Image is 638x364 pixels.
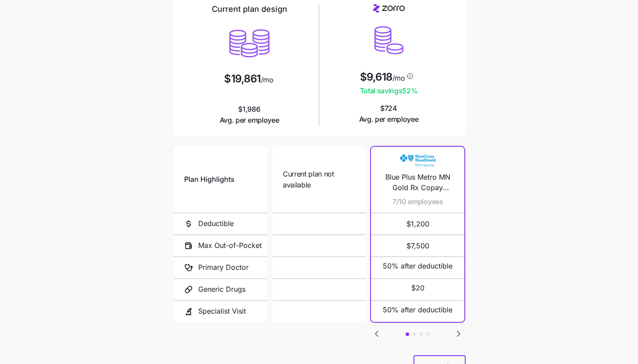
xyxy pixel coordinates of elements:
[198,218,234,229] span: Deductible
[198,240,262,251] span: Max Out-of-Pocket
[198,284,246,295] span: Generic Drugs
[453,328,464,339] button: Go to next slide
[371,328,382,339] button: Go to previous slide
[198,262,249,273] span: Primary Doctor
[392,74,405,81] span: /mo
[224,74,261,84] span: $19,861
[381,235,454,256] span: $7,500
[360,85,418,96] span: Total savings 52 %
[359,103,419,125] span: $724
[184,174,235,185] span: Plan Highlights
[371,329,382,339] svg: Go to previous slide
[198,306,246,317] span: Specialist Visit
[411,283,424,293] span: $20
[383,304,453,315] span: 50% after deductible
[400,152,435,169] img: Carrier
[381,172,454,194] span: Blue Plus Metro MN Gold Rx Copay $1200 Plan 455
[261,76,274,83] span: /mo
[383,261,453,272] span: 50% after deductible
[392,196,443,207] span: 7/10 employees
[359,114,419,125] span: Avg. per employee
[360,72,392,82] span: $9,618
[283,169,355,191] span: Current plan not available
[453,329,464,339] svg: Go to next slide
[220,115,279,126] span: Avg. per employee
[220,104,279,126] span: $1,986
[381,213,454,234] span: $1,200
[212,4,287,14] h2: Current plan design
